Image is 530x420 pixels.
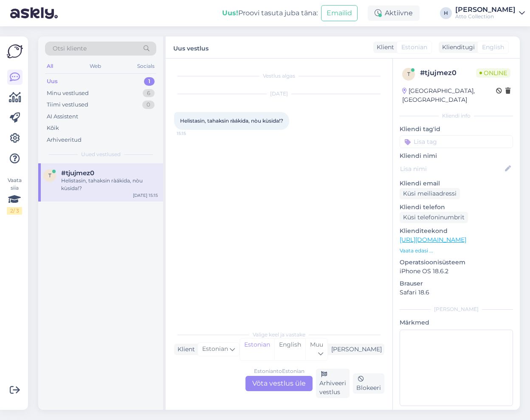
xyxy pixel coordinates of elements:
div: Küsi telefoninumbrit [400,212,468,223]
div: [PERSON_NAME] [328,345,382,354]
a: [URL][DOMAIN_NAME] [400,236,466,244]
img: Askly Logo [7,43,23,59]
div: Estonian [240,339,274,360]
div: Kõik [47,124,59,132]
p: Kliendi nimi [400,151,513,160]
div: Valige keel ja vastake [174,331,384,339]
b: Uus! [222,9,238,17]
span: Muu [310,341,323,348]
div: 1 [144,77,155,86]
p: Kliendi email [400,179,513,188]
div: Võta vestlus üle [245,376,313,391]
a: [PERSON_NAME]Atto Collection [455,6,525,20]
p: Kliendi telefon [400,203,513,212]
p: Märkmed [400,318,513,327]
span: Estonian [202,344,228,354]
div: Atto Collection [455,13,516,20]
div: Tiimi vestlused [47,101,88,109]
div: Küsi meiliaadressi [400,188,460,199]
div: Aktiivne [368,6,420,21]
div: [PERSON_NAME] [400,305,513,313]
p: Kliendi tag'id [400,125,513,134]
div: # tjujmez0 [420,68,476,78]
p: Vaata edasi ... [400,247,513,255]
div: Socials [135,61,156,72]
div: AI Assistent [47,112,78,121]
p: Safari 18.6 [400,288,513,297]
div: Uus [47,77,58,86]
span: English [482,43,504,52]
div: [DATE] 15:15 [133,192,158,199]
button: Emailid [321,5,358,21]
span: Estonian [401,43,427,52]
span: t [48,172,51,179]
div: 2 / 3 [7,207,22,215]
p: iPhone OS 18.6.2 [400,267,513,276]
div: Minu vestlused [47,89,89,98]
div: Web [88,61,103,72]
div: 0 [142,101,155,109]
span: Otsi kliente [53,44,87,53]
div: Vaata siia [7,176,22,215]
div: Estonian to Estonian [254,367,304,375]
div: H [440,7,452,19]
input: Lisa nimi [400,164,503,174]
span: Helistasin, tahaksin ràákida, nòu kùsida!? [180,118,283,124]
span: Online [476,68,510,78]
div: Helistasin, tahaksin ràákida, nòu kùsida!? [61,177,158,192]
div: All [45,61,55,72]
label: Uus vestlus [173,42,209,53]
div: Blokeeri [353,373,384,394]
div: [GEOGRAPHIC_DATA], [GEOGRAPHIC_DATA] [402,87,496,104]
span: Uued vestlused [81,151,121,158]
div: Kliendi info [400,112,513,120]
div: Proovi tasuta juba täna: [222,8,318,18]
span: #tjujmez0 [61,169,94,177]
p: Klienditeekond [400,227,513,235]
span: t [407,71,410,77]
div: Arhiveeri vestlus [316,369,350,398]
div: [DATE] [174,90,384,98]
span: 15:15 [177,130,209,137]
div: Vestlus algas [174,72,384,80]
div: [PERSON_NAME] [455,6,516,13]
div: Klient [373,43,394,52]
div: Arhiveeritud [47,136,82,144]
div: English [274,339,305,360]
div: Klienditugi [439,43,475,52]
div: 6 [143,89,155,98]
div: Klient [174,345,195,354]
p: Operatsioonisüsteem [400,258,513,267]
p: Brauser [400,279,513,288]
input: Lisa tag [400,135,513,148]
